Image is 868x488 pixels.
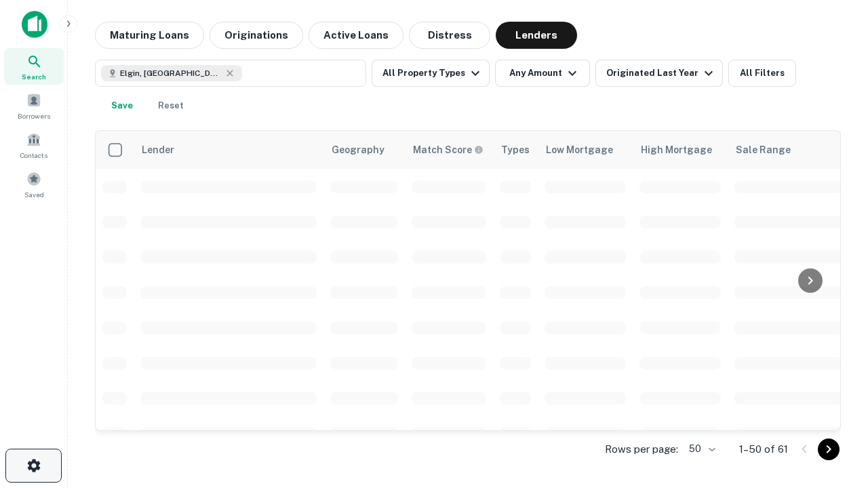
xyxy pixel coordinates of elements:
button: Active Loans [309,22,403,49]
span: Elgin, [GEOGRAPHIC_DATA], [GEOGRAPHIC_DATA] [120,67,222,79]
h6: Match Score [413,142,481,157]
th: Low Mortgage [538,131,633,169]
img: capitalize-icon.png [22,11,47,38]
th: Geography [323,131,405,169]
button: Distress [409,22,490,49]
th: Lender [134,131,323,169]
div: Geography [332,142,384,158]
button: All Property Types [372,60,490,87]
th: Sale Range [728,131,850,169]
span: Saved [24,189,44,200]
div: Sale Range [736,142,791,158]
span: Contacts [20,150,47,161]
div: Originated Last Year [606,65,717,81]
p: 1–50 of 61 [739,441,788,457]
button: Go to next page [818,439,840,460]
div: Types [501,142,530,158]
a: Contacts [4,127,64,163]
div: Lender [142,142,174,158]
span: Borrowers [18,110,50,121]
button: Maturing Loans [95,22,204,49]
th: High Mortgage [633,131,728,169]
th: Capitalize uses an advanced AI algorithm to match your search with the best lender. The match sco... [405,131,493,169]
div: Capitalize uses an advanced AI algorithm to match your search with the best lender. The match sco... [413,142,484,157]
button: Lenders [496,22,577,49]
div: Low Mortgage [546,142,613,158]
a: Borrowers [4,87,64,124]
button: Originations [210,22,303,49]
button: Reset [149,92,193,119]
div: High Mortgage [641,142,712,158]
button: Elgin, [GEOGRAPHIC_DATA], [GEOGRAPHIC_DATA] [95,60,366,87]
button: Any Amount [495,60,590,87]
th: Types [493,131,538,169]
button: Originated Last Year [595,60,723,87]
iframe: Chat Widget [800,336,868,401]
button: Save your search to get updates of matches that match your search criteria. [100,92,144,119]
p: Rows per page: [605,441,678,457]
a: Search [4,48,64,85]
button: All Filters [728,60,796,87]
span: Search [22,71,46,82]
a: Saved [4,166,64,203]
div: 50 [684,439,717,459]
